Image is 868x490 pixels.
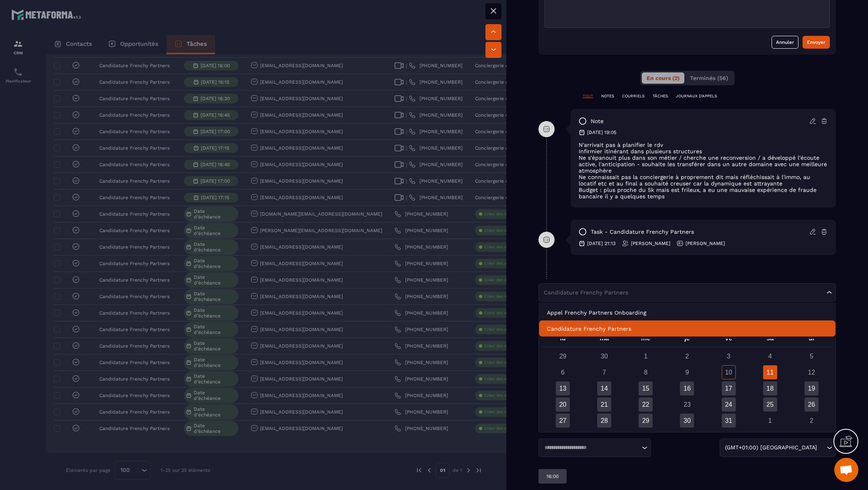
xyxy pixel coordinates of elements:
div: lu [542,333,583,347]
div: 19 [805,381,819,395]
p: note [591,117,604,125]
button: Terminés (56) [685,72,733,84]
p: NOTES [601,93,614,99]
div: 30 [680,414,694,428]
div: me [625,333,666,347]
input: Search for option [819,443,825,452]
div: Search for option [538,283,836,302]
div: 28 [597,414,611,428]
input: Search for option [542,444,640,452]
div: di [791,333,832,347]
span: Terminés (56) [690,75,728,81]
div: 30 [597,349,611,363]
div: 9 [680,365,694,379]
div: 8 [639,365,653,379]
div: 14 [597,381,611,395]
p: [PERSON_NAME] [686,240,725,247]
div: 24 [722,397,736,412]
div: 5 [805,349,819,363]
p: [DATE] 19:05 [587,129,616,136]
div: 4 [763,349,777,363]
p: [DATE] 21:13 [587,240,616,247]
div: 20 [556,397,570,412]
div: je [666,333,708,347]
div: 25 [763,397,777,412]
input: Search for option [542,288,825,296]
div: ma [583,333,625,347]
div: Search for option [720,439,836,457]
p: 16:00 [547,473,559,480]
div: Calendar wrapper [542,333,832,428]
div: 7 [597,365,611,379]
span: (GMT+01:00) [GEOGRAPHIC_DATA] [723,443,819,452]
p: Ne s'épanouit plus dans son métier / cherche une reconversion / a développé l'écoute active, l'an... [579,154,828,174]
p: COURRIELS [622,93,645,99]
p: Ne connaissait pas la conciergerie à proprement dit mais réfléchissait à l'immo, au locatif etc e... [579,174,828,187]
div: 29 [556,349,570,363]
div: 31 [722,414,736,428]
div: 27 [556,414,570,428]
button: Envoyer [802,36,830,49]
div: 23 [680,397,694,412]
div: 22 [639,397,653,412]
div: 18 [763,381,777,395]
div: 12 [805,365,819,379]
div: 17 [722,381,736,395]
div: Search for option [538,439,651,457]
p: [PERSON_NAME] [631,240,670,247]
p: Candidature Frenchy Partners [547,325,827,333]
p: Infirmier itinérant dans plusieurs structures [579,148,828,154]
div: Calendar days [542,349,832,428]
div: 29 [639,414,653,428]
p: TÂCHES [653,93,668,99]
div: 15 [639,381,653,395]
div: 3 [722,349,736,363]
div: 2 [805,414,819,428]
div: Ouvrir le chat [834,458,858,482]
div: 1 [639,349,653,363]
div: Envoyer [807,38,825,46]
p: Budget : plus proche du 5k mais est frileux, a eu une mauvaise expérience de fraude bancaire il y... [579,187,828,200]
div: 1 [763,414,777,428]
div: 13 [556,381,570,395]
p: JOURNAUX D'APPELS [676,93,717,99]
div: 10 [722,365,736,379]
div: 16 [680,381,694,395]
div: 26 [805,397,819,412]
div: 21 [597,397,611,412]
button: Annuler [772,36,798,49]
p: task - Candidature Frenchy Partners [591,228,694,236]
div: ve [708,333,749,347]
p: N'arrivait pas à planifier le rdv [579,142,828,148]
div: 11 [763,365,777,379]
button: En cours (2) [642,72,684,84]
div: 2 [680,349,694,363]
p: TOUT [583,93,593,99]
div: sa [749,333,791,347]
p: Appel Frenchy Partners Onboarding [547,309,827,317]
div: 6 [556,365,570,379]
span: En cours (2) [647,75,680,81]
